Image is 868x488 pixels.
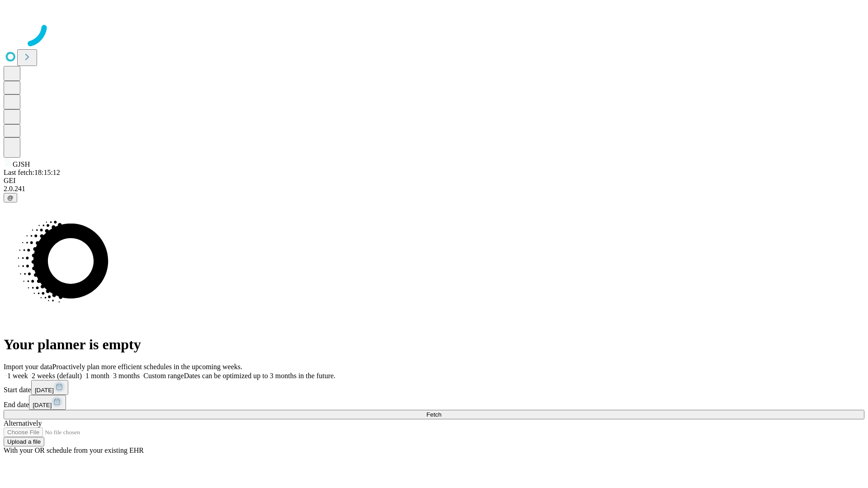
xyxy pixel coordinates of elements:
[32,372,82,380] span: 2 weeks (default)
[4,177,864,185] div: GEI
[4,169,60,176] span: Last fetch: 18:15:12
[4,395,864,410] div: End date
[4,446,144,454] span: With your OR schedule from your existing EHR
[4,419,42,427] span: Alternatively
[113,372,140,380] span: 3 months
[7,372,28,380] span: 1 week
[143,372,184,380] span: Custom range
[4,410,864,419] button: Fetch
[4,193,17,202] button: @
[13,160,30,168] span: GJSH
[4,437,44,446] button: Upload a file
[85,372,109,380] span: 1 month
[4,380,864,395] div: Start date
[184,372,335,380] span: Dates can be optimized up to 3 months in the future.
[29,395,66,410] button: [DATE]
[33,402,52,408] span: [DATE]
[4,336,864,353] h1: Your planner is empty
[52,363,242,371] span: Proactively plan more efficient schedules in the upcoming weeks.
[31,380,68,395] button: [DATE]
[4,185,864,193] div: 2.0.241
[426,411,441,418] span: Fetch
[35,387,54,394] span: [DATE]
[7,194,14,201] span: @
[4,363,52,371] span: Import your data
